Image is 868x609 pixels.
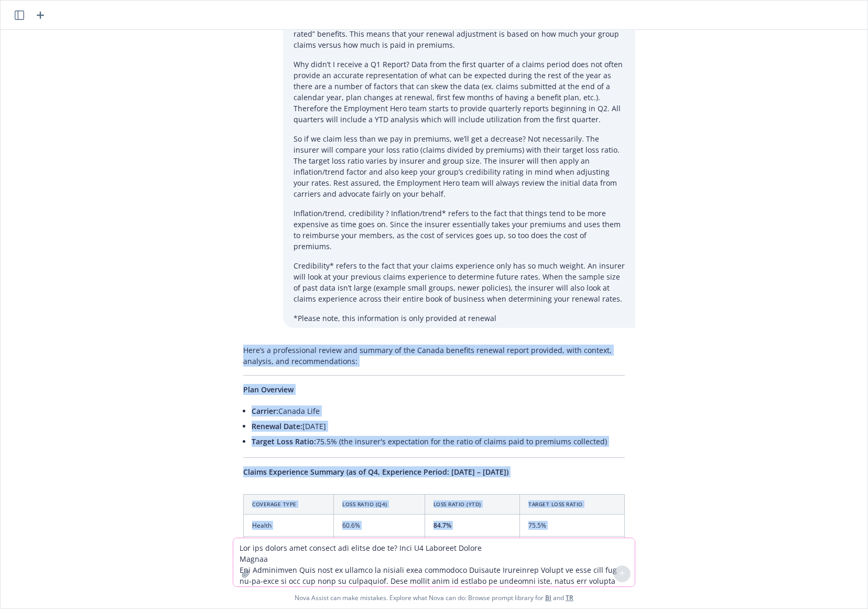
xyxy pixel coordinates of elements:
[334,495,425,515] th: Loss Ratio (Q4)
[244,537,334,559] td: Dental
[334,515,425,537] td: 60.6%
[520,495,625,515] th: Target Loss Ratio
[243,384,294,394] span: Plan Overview
[294,208,625,252] p: Inflation/trend, credibility ? Inflation/trend* refers to the fact that things tend to be more ex...
[425,495,520,515] th: Loss Ratio (YTD)
[5,587,863,608] span: Nova Assist can make mistakes. Explore what Nova can do: Browse prompt library for and
[294,17,625,50] p: Why is this information important? In group benefits, health and dental are “experience-rated” be...
[294,313,625,324] p: *Please note, this information is only provided at renewal
[520,537,625,559] td: 75.5%
[520,515,625,537] td: 75.5%
[252,406,278,416] span: Carrier:
[252,403,625,419] li: Canada Life
[294,59,625,125] p: Why didn’t I receive a Q1 Report? Data from the first quarter of a claims period does not often p...
[252,436,316,446] span: Target Loss Ratio:
[566,593,573,602] a: TR
[243,345,625,367] p: Here’s a professional review and summary of the Canada benefits renewal report provided, with con...
[334,537,425,559] td: 71.2%
[244,515,334,537] td: Health
[243,467,508,477] span: Claims Experience Summary (as of Q4, Experience Period: [DATE] – [DATE])
[252,434,625,449] li: 75.5% (the insurer's expectation for the ratio of claims paid to premiums collected)
[545,593,551,602] a: BI
[294,260,625,304] p: Credibility* refers to the fact that your claims experience only has so much weight. An insurer w...
[252,419,625,434] li: [DATE]
[433,521,451,530] span: 84.7%
[252,421,302,431] span: Renewal Date:
[294,133,625,199] p: So if we claim less than we pay in premiums, we’ll get a decrease? Not necessarily. The insurer w...
[244,495,334,515] th: Coverage Type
